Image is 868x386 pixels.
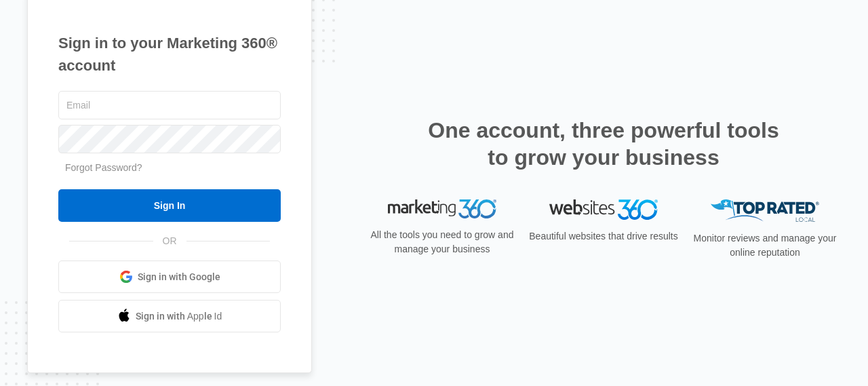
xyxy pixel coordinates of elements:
[58,260,281,293] a: Sign in with Google
[58,32,281,77] h1: Sign in to your Marketing 360® account
[549,199,658,219] img: Websites 360
[424,117,783,171] h2: One account, three powerful tools to grow your business
[153,234,186,248] span: OR
[689,231,841,260] p: Monitor reviews and manage your online reputation
[58,189,281,222] input: Sign In
[366,228,518,256] p: All the tools you need to grow and manage your business
[136,309,222,324] span: Sign in with Apple Id
[388,199,496,218] img: Marketing 360
[58,300,281,332] a: Sign in with Apple Id
[58,91,281,119] input: Email
[711,199,819,222] img: Top Rated Local
[138,270,220,284] span: Sign in with Google
[528,229,679,244] p: Beautiful websites that drive results
[65,162,142,173] a: Forgot Password?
